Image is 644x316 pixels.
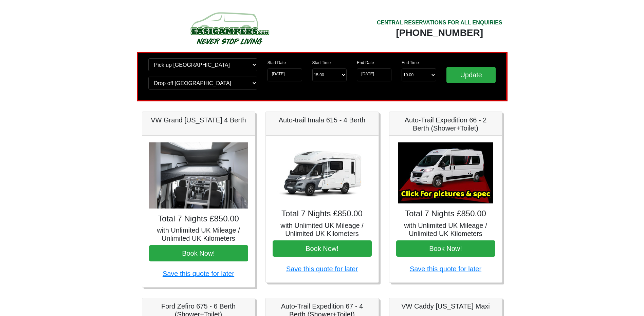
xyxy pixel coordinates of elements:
[312,60,331,66] label: Start Time
[273,240,372,257] button: Book Now!
[163,270,234,277] a: Save this quote for later
[149,226,248,242] h5: with Unlimited UK Mileage / Unlimited UK Kilometers
[273,221,372,238] h5: with Unlimited UK Mileage / Unlimited UK Kilometers
[410,265,481,273] a: Save this quote for later
[149,116,248,124] h5: VW Grand [US_STATE] 4 Berth
[402,60,419,66] label: End Time
[273,209,372,219] h4: Total 7 Nights £850.00
[268,68,302,81] input: Start Date
[396,221,495,238] h5: with Unlimited UK Mileage / Unlimited UK Kilometers
[377,27,502,39] div: [PHONE_NUMBER]
[396,209,495,219] h4: Total 7 Nights £850.00
[396,240,495,257] button: Book Now!
[268,60,286,66] label: Start Date
[357,60,374,66] label: End Date
[275,142,370,203] img: Auto-trail Imala 615 - 4 Berth
[396,116,495,132] h5: Auto-Trail Expedition 66 - 2 Berth (Shower+Toilet)
[165,9,294,47] img: campers-checkout-logo.png
[149,214,248,224] h4: Total 7 Nights £850.00
[396,302,495,310] h5: VW Caddy [US_STATE] Maxi
[446,67,496,83] input: Update
[149,245,248,261] button: Book Now!
[398,142,493,203] img: Auto-Trail Expedition 66 - 2 Berth (Shower+Toilet)
[377,19,502,27] div: CENTRAL RESERVATIONS FOR ALL ENQUIRIES
[273,116,372,124] h5: Auto-trail Imala 615 - 4 Berth
[286,265,358,273] a: Save this quote for later
[149,142,248,209] img: VW Grand California 4 Berth
[357,68,391,81] input: Return Date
